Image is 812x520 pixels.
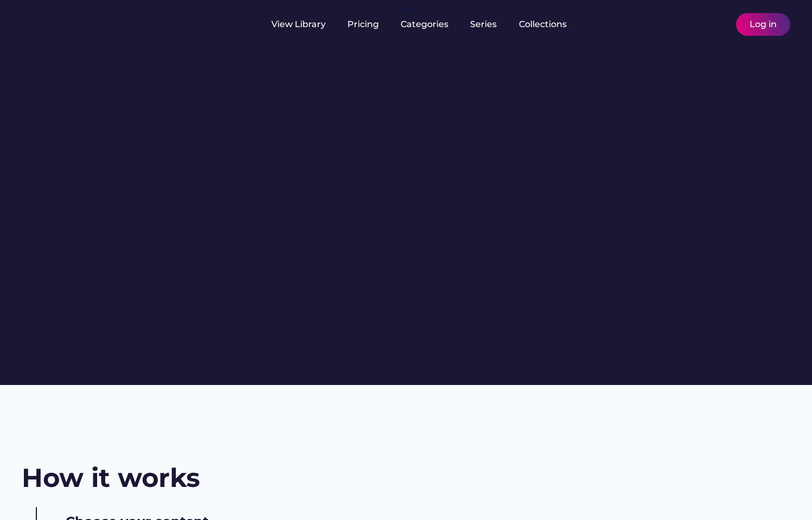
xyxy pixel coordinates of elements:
div: Log in [750,18,777,30]
img: yH5BAEAAAAALAAAAAABAAEAAAIBRAA7 [694,18,707,31]
div: Categories [401,18,448,30]
div: Collections [519,18,567,30]
img: yH5BAEAAAAALAAAAAABAAEAAAIBRAA7 [125,18,138,31]
img: yH5BAEAAAAALAAAAAABAAEAAAIBRAA7 [712,18,725,31]
img: yH5BAEAAAAALAAAAAABAAEAAAIBRAA7 [22,12,107,34]
div: Pricing [347,18,379,30]
div: fvck [401,5,415,16]
h2: How it works [22,460,200,496]
div: View Library [271,18,326,30]
div: Series [470,18,497,30]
